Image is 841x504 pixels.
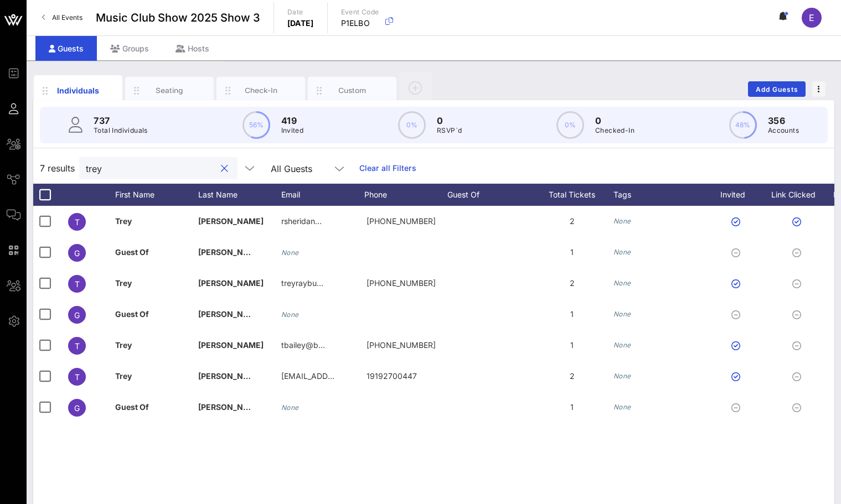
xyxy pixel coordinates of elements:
div: Link Clicked [768,184,829,206]
i: None [613,310,631,318]
p: tbailey@b… [281,330,325,361]
div: 2 [530,361,613,392]
div: 1 [530,330,613,361]
div: Individuals [54,85,103,96]
i: None [613,372,631,380]
p: RSVP`d [437,125,462,136]
span: [PERSON_NAME] [198,216,264,226]
span: G [74,310,80,320]
div: 2 [530,268,613,299]
i: None [613,279,631,287]
i: None [281,310,299,319]
div: 1 [530,299,613,330]
span: [PERSON_NAME] [198,278,264,288]
div: Tags [613,184,708,206]
span: +17045762748 [367,278,436,288]
span: G [74,248,80,258]
p: Total Individuals [94,125,148,136]
p: 0 [437,114,462,127]
span: Guest Of [115,402,149,412]
p: [DATE] [287,18,314,29]
span: 7 results [40,162,75,175]
span: All Events [52,13,82,22]
span: T [75,279,80,289]
i: None [281,248,299,257]
p: Accounts [768,125,799,136]
span: +17049056996 [367,216,436,226]
p: 419 [281,114,304,127]
div: Hosts [162,36,223,61]
div: Invited [708,184,768,206]
a: Clear all Filters [359,162,416,174]
span: Guest Of [115,247,149,257]
i: None [613,341,631,349]
div: Groups [97,36,162,61]
p: P1ELBO [341,18,379,29]
span: Trey [115,216,132,226]
p: 737 [94,114,148,127]
div: E [802,8,822,28]
i: None [281,403,299,412]
span: T [75,217,80,227]
span: +19195610880 [367,340,436,350]
span: 19192700447 [367,371,417,381]
p: Invited [281,125,304,136]
span: Trey [115,278,132,288]
div: Guests [35,36,97,61]
span: Music Club Show 2025 Show 3 [96,9,260,26]
div: Check-In [236,85,286,96]
span: [PERSON_NAME] [198,247,264,257]
span: Guest Of [115,309,149,319]
i: None [613,217,631,225]
div: Custom [328,85,377,96]
div: Total Tickets [530,184,613,206]
span: T [75,372,80,382]
p: 356 [768,114,799,127]
p: Date [287,7,314,18]
span: [PERSON_NAME] [198,402,264,412]
span: Trey [115,340,132,350]
span: [PERSON_NAME] [198,340,264,350]
span: Trey [115,371,132,381]
div: Last Name [198,184,281,206]
div: Phone [364,184,447,206]
p: Checked-In [595,125,634,136]
span: G [74,403,80,413]
div: 2 [530,206,613,237]
p: 0 [595,114,634,127]
span: Add Guests [755,85,799,93]
span: T [75,341,80,351]
div: Guest Of [447,184,530,206]
p: rsheridan… [281,206,322,237]
a: All Events [35,9,89,27]
div: Email [281,184,364,206]
div: First Name [115,184,198,206]
button: clear icon [221,163,228,174]
span: [EMAIL_ADDRESS][DOMAIN_NAME] [281,371,415,381]
div: Seating [145,85,194,96]
span: [PERSON_NAME] [198,371,264,381]
button: Add Guests [748,81,806,97]
span: E [809,12,814,23]
div: 1 [530,237,613,268]
div: All Guests [271,164,312,174]
p: Event Code [341,7,379,18]
div: All Guests [264,157,353,179]
div: 1 [530,392,613,423]
p: treyraybu… [281,268,323,299]
i: None [613,248,631,256]
span: [PERSON_NAME] [198,309,264,319]
i: None [613,403,631,411]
